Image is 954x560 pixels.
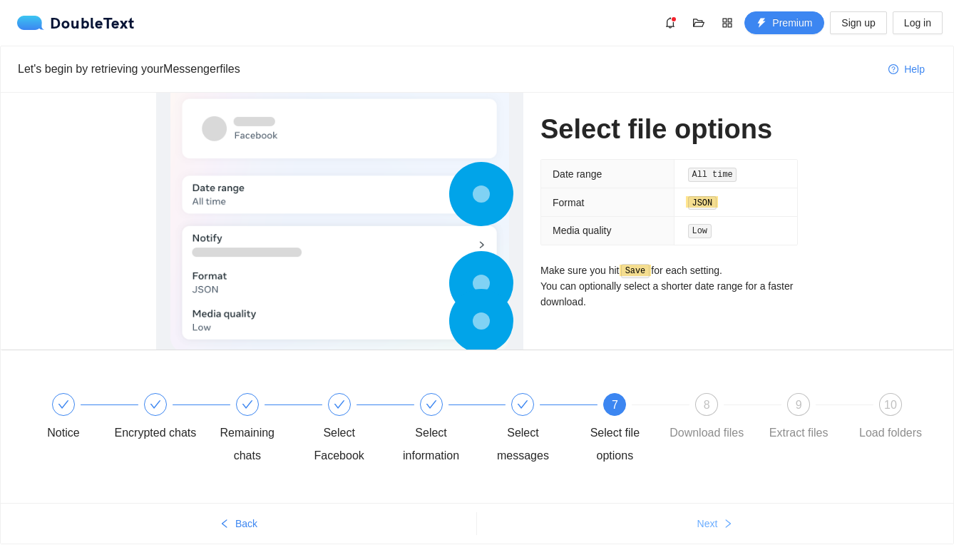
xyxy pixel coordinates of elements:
[1,512,476,535] button: leftBack
[716,11,739,34] button: appstore
[206,393,298,467] div: Remaining chats
[58,399,69,410] span: check
[660,17,681,29] span: bell
[888,64,898,76] span: question-circle
[540,263,798,310] p: Make sure you hit for each setting. You can optionally select a shorter date range for a faster d...
[659,11,682,34] button: bell
[517,399,528,410] span: check
[18,60,877,78] div: Let's begin by retrieving your Messenger files
[150,399,161,410] span: check
[877,58,936,81] button: question-circleHelp
[688,196,717,210] code: JSON
[830,11,886,34] button: Sign up
[757,393,849,444] div: 9Extract files
[220,519,230,530] span: left
[298,393,390,467] div: Select Facebook
[235,516,257,531] span: Back
[334,399,345,410] span: check
[772,15,812,31] span: Premium
[904,15,931,31] span: Log in
[481,393,573,467] div: Select messages
[553,197,584,208] span: Format
[717,17,738,29] span: appstore
[893,11,943,34] button: Log in
[22,393,114,444] div: Notice
[744,11,824,34] button: thunderboltPremium
[553,168,602,180] span: Date range
[688,17,709,29] span: folder-open
[621,264,650,278] code: Save
[884,399,897,411] span: 10
[849,393,932,444] div: 10Load folders
[17,16,135,30] div: DoubleText
[859,422,922,444] div: Load folders
[769,422,829,444] div: Extract files
[17,16,50,30] img: logo
[841,15,875,31] span: Sign up
[756,18,766,29] span: thunderbolt
[477,512,953,535] button: Nextright
[481,422,564,467] div: Select messages
[553,225,612,236] span: Media quality
[688,168,737,182] code: All time
[115,422,197,444] div: Encrypted chats
[298,422,381,467] div: Select Facebook
[426,399,437,410] span: check
[665,393,757,444] div: 8Download files
[670,422,744,444] div: Download files
[47,422,79,444] div: Notice
[697,516,718,531] span: Next
[390,393,482,467] div: Select information
[904,61,925,77] span: Help
[17,16,135,30] a: logoDoubleText
[796,399,802,411] span: 9
[114,393,206,444] div: Encrypted chats
[704,399,710,411] span: 8
[390,422,473,467] div: Select information
[573,393,665,467] div: 7Select file options
[573,422,656,467] div: Select file options
[723,519,733,530] span: right
[687,11,710,34] button: folder-open
[242,399,253,410] span: check
[688,224,712,238] code: Low
[540,113,798,146] h1: Select file options
[612,399,618,411] span: 7
[206,422,289,467] div: Remaining chats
